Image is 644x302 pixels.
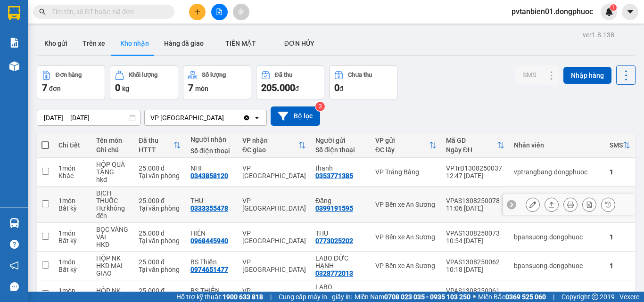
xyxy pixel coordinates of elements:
div: 10:54 [DATE] [446,237,504,245]
div: THU [315,229,366,237]
div: Bất kỳ [58,204,87,212]
span: 205.000 [261,82,295,93]
button: Số lượng7món [183,65,251,99]
div: VP Bến xe An Sương [375,262,437,269]
sup: 3 [315,102,325,111]
div: 1 món [58,164,87,172]
div: Số điện thoại [315,146,366,154]
div: vptrangbang.dongphuoc [514,168,600,176]
div: Tại văn phòng [139,266,181,273]
div: Giao hàng [545,197,559,212]
div: HỘP QUÀ TẶNG [96,161,129,176]
span: TIỀN MẶT [225,40,256,47]
span: aim [238,8,244,15]
div: LABO LÝ THƯỜNG KIỆT [315,283,366,298]
span: message [10,282,19,291]
button: Đơn hàng7đơn [37,65,105,99]
div: 25.000 đ [139,197,181,204]
div: ver 1.8.138 [583,30,614,40]
strong: 1900 633 818 [223,293,263,301]
div: ĐC giao [242,146,298,154]
div: Chi tiết [58,141,87,149]
div: bpansuong.dongphuoc [514,262,600,269]
div: 1 món [58,258,87,266]
input: Tìm tên, số ĐT hoặc mã đơn [52,7,163,17]
button: Bộ lọc [271,106,320,126]
div: VP Trảng Bàng [375,168,437,176]
span: file-add [216,8,223,15]
button: plus [189,4,206,20]
button: Đã thu205.000đ [256,65,324,99]
div: Số lượng [202,72,226,78]
span: Miền Bắc [478,292,546,302]
div: Hư không đền [96,204,129,220]
img: warehouse-icon [9,218,19,228]
div: 11:06 [DATE] [446,204,504,212]
span: Miền Nam [355,292,471,302]
div: Mã GD [446,137,497,144]
div: Đã thu [275,72,292,78]
img: logo-vxr [8,6,20,20]
div: Tên món [96,137,129,144]
sup: 1 [610,4,617,11]
div: 12:47 [DATE] [446,172,504,180]
div: 0353771385 [315,172,353,180]
span: search [39,8,46,15]
div: Ghi chú [96,146,129,154]
button: file-add [211,4,228,20]
div: 0773025202 [315,237,353,245]
div: HKD [96,241,129,248]
span: đơn [49,85,61,92]
div: VP [GEOGRAPHIC_DATA] [242,197,306,212]
div: 1 món [58,287,87,294]
div: VPAS1308250061 [446,287,504,294]
div: 10:18 [DATE] [446,266,504,273]
div: Chưa thu [348,72,372,78]
div: VP [GEOGRAPHIC_DATA] [242,164,306,180]
div: Bất kỳ [58,237,87,245]
div: BS Thiện [190,258,233,266]
div: Tại văn phòng [139,204,181,212]
span: 0 [334,82,339,93]
div: HTTT [139,146,173,154]
div: 1 món [58,229,87,237]
button: SMS [515,66,544,83]
span: Cung cấp máy in - giấy in: [279,292,352,302]
div: 1 [610,168,630,176]
span: ⚪️ [473,295,476,299]
div: 0968445940 [190,237,228,245]
div: Đăng [315,197,366,204]
svg: open [253,114,261,122]
div: VPAS1308250062 [446,258,504,266]
span: pvtanbien01.dongphuoc [504,6,601,17]
th: Toggle SortBy [134,133,186,158]
div: bpansuong.dongphuoc [514,291,600,298]
span: plus [194,8,201,15]
span: notification [10,261,19,270]
div: HKD MAI GIAO [96,262,129,277]
div: VP [GEOGRAPHIC_DATA] [242,258,306,273]
button: Nhập hàng [563,67,611,84]
span: caret-down [626,8,635,16]
div: HIỀN [190,229,233,237]
span: 1 [611,4,615,11]
div: 0343858120 [190,172,228,180]
div: BỊCH THUỐC [96,189,129,204]
div: VPAS1308250078 [446,197,504,204]
div: 0333355478 [190,204,228,212]
button: Chưa thu0đ [329,65,397,99]
span: question-circle [10,240,19,249]
img: icon-new-feature [605,8,613,16]
div: Bất kỳ [58,266,87,273]
div: VP [GEOGRAPHIC_DATA] [242,287,306,302]
div: bpansuong.dongphuoc [514,233,600,241]
span: 7 [42,82,47,93]
div: Người nhận [190,136,233,143]
div: Tại văn phòng [139,172,181,180]
div: thanh [315,164,366,172]
div: Số điện thoại [190,147,233,155]
th: Toggle SortBy [238,133,311,158]
div: ĐC lấy [375,146,429,154]
img: solution-icon [9,38,19,48]
span: Hỗ trợ kỹ thuật: [176,292,263,302]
